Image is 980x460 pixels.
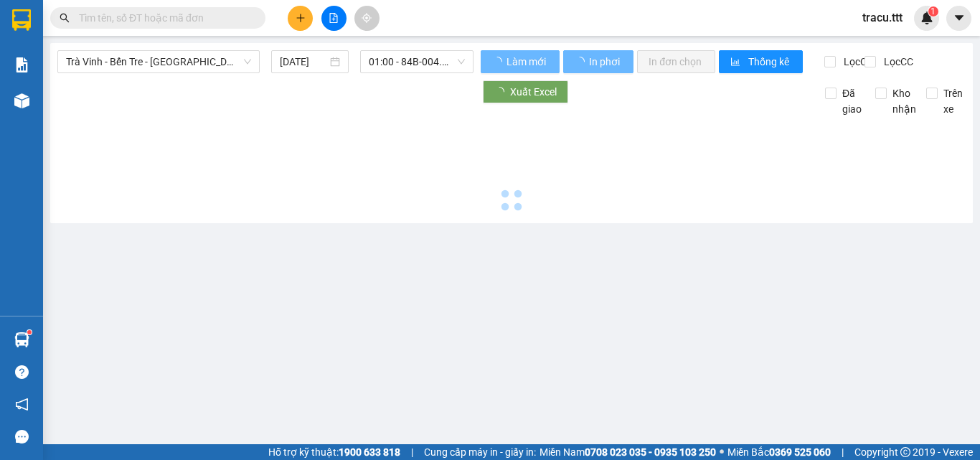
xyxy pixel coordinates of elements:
span: question-circle [15,365,29,379]
span: loading [492,57,504,67]
span: bar-chart [730,57,743,68]
strong: 0708 023 035 - 0935 103 250 [585,446,716,458]
span: message [15,430,29,443]
img: icon-new-feature [920,11,933,24]
span: In phơi [589,54,622,70]
button: Làm mới [481,50,560,73]
img: warehouse-icon [14,332,29,347]
span: Lọc CR [838,54,875,70]
span: | [842,444,844,460]
span: 01:00 - 84B-004.54 [369,51,465,72]
span: Cung cấp máy in - giấy in: [424,444,536,460]
span: Trên xe [938,85,969,117]
span: 1 [930,6,936,17]
span: Thống kê [748,54,791,70]
span: Lọc CC [878,54,915,70]
img: logo-vxr [12,9,31,31]
span: copyright [900,447,910,457]
span: loading [494,87,510,97]
span: caret-down [953,11,966,24]
span: notification [15,398,29,411]
strong: 0369 525 060 [769,446,831,458]
span: Đã giao [837,85,867,117]
img: solution-icon [14,57,29,72]
strong: 1900 633 818 [339,446,400,458]
img: warehouse-icon [14,93,29,108]
span: | [411,444,413,460]
span: loading [575,57,587,67]
span: Xuất Excel [510,84,557,100]
span: tracu.ttt [851,9,914,27]
sup: 1 [27,330,32,334]
input: Tìm tên, số ĐT hoặc mã đơn [79,10,248,26]
button: plus [288,6,313,31]
span: plus [296,13,306,23]
button: In phơi [563,50,633,73]
span: Miền Nam [540,444,716,460]
button: In đơn chọn [637,50,715,73]
sup: 1 [928,6,938,17]
span: Hỗ trợ kỹ thuật: [268,444,400,460]
span: Trà Vinh - Bến Tre - Sài Gòn [66,51,251,72]
span: Miền Bắc [727,444,831,460]
button: aim [354,6,380,31]
span: Làm mới [507,54,548,70]
input: 14/09/2025 [280,54,327,70]
span: file-add [329,13,339,23]
button: file-add [321,6,347,31]
button: Xuất Excel [483,80,568,103]
span: search [60,13,70,23]
span: Kho nhận [887,85,922,117]
span: aim [362,13,372,23]
button: caret-down [946,6,971,31]
button: bar-chartThống kê [719,50,803,73]
span: ⚪️ [720,449,724,455]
